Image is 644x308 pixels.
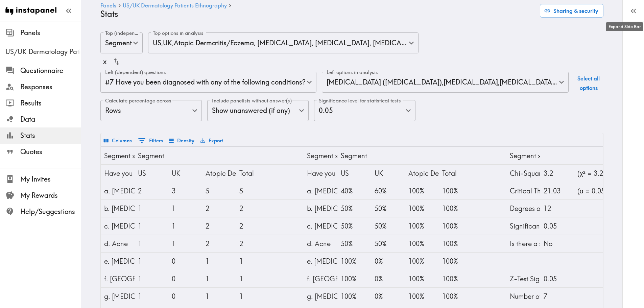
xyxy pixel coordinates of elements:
div: 1 [172,200,199,217]
div: Segment x #7 - % Totals by Row [307,147,334,164]
div: 100% [442,235,469,252]
div: Segment [100,32,143,53]
span: Quotes [20,147,81,157]
div: 1 [239,288,266,305]
div: 100% [408,235,435,252]
div: 1 [172,217,199,235]
div: Segment x #7 [104,147,131,164]
div: (χ² = 3.2) [577,165,604,182]
div: 100% [341,253,368,270]
div: Number of Rows [510,288,537,305]
div: 1 [138,270,165,287]
div: 100% [442,288,469,305]
label: Left options in analysis [327,69,378,76]
div: 100% [408,253,435,270]
div: 100% [442,217,469,235]
div: 100% [442,270,469,287]
div: 0.05 [544,270,571,287]
span: Panels [20,28,81,38]
div: UK [172,165,199,182]
div: 50% [341,235,368,252]
div: Segment [341,147,368,164]
div: 1 [239,253,266,270]
div: Rows [100,100,202,121]
div: 40% [341,182,368,199]
div: 100% [408,270,435,287]
div: 100% [442,253,469,270]
div: US [341,165,368,182]
div: No [544,235,571,252]
div: 0% [375,288,402,305]
div: 21.03 [544,182,571,199]
div: Show unanswered (if any) [207,100,309,121]
div: #7 Have you been diagnosed with any of the following conditions? [100,72,316,93]
div: Critical Threshold Value [510,182,537,199]
div: 50% [341,217,368,235]
div: 100% [408,217,435,235]
span: My Rewards [20,191,81,200]
span: Responses [20,82,81,92]
div: Have you been diagnosed with any of the following conditions? [307,165,334,182]
div: g. Warts [307,288,334,305]
button: Density [167,135,196,146]
span: Questionnaire [20,66,81,75]
span: Stats [20,131,81,140]
div: a. Eczema (Atopic Dermatitis) [104,182,131,199]
div: a. Eczema (Atopic Dermatitis) [307,182,334,199]
div: x [103,54,106,69]
div: 100% [408,182,435,199]
label: Top options in analysis [153,29,204,37]
span: Results [20,98,81,108]
div: Segment [138,147,165,164]
div: d. Acne [307,235,334,252]
div: UK [375,165,402,182]
div: Segment x #7 - Summary Statistics [510,147,537,164]
div: US , UK , Atopic Dermatitis/Eczema, [MEDICAL_DATA], [MEDICAL_DATA], [MEDICAL_DATA], [MEDICAL_DATA... [148,32,419,53]
span: Help/Suggestions [20,207,81,216]
div: 0.05 [314,100,415,121]
span: Data [20,115,81,124]
button: Export [199,135,225,146]
div: 3 [172,182,199,199]
div: Total [239,165,266,182]
div: 2 [206,235,233,252]
div: b. Contact Dermatitis [307,200,334,217]
div: 1 [138,288,165,305]
label: Left (dependent) questions [105,69,166,76]
div: 0% [375,253,402,270]
div: Expand Side Bar [606,22,643,31]
a: Panels [100,3,116,9]
div: 2 [206,217,233,235]
div: 0.05 [544,217,571,235]
div: Total [442,165,469,182]
div: 5 [206,182,233,199]
div: Have you been diagnosed with any of the following conditions? [104,165,131,182]
div: Z-Test Significance Level [510,270,537,287]
div: 1 [172,235,199,252]
div: Significance Level: p = [510,217,537,235]
div: 50% [375,235,402,252]
div: 50% [341,200,368,217]
div: 12 [544,200,571,217]
div: b. Contact Dermatitis [104,200,131,217]
div: 7 [544,288,571,305]
div: Is there a statistically significant relationship between Questions Segment and #7? [510,235,537,252]
div: 2 [239,217,266,235]
div: 1 [138,200,165,217]
div: 2 [138,182,165,199]
div: 1 [206,253,233,270]
div: Chi-Squared Value [510,165,537,182]
div: 1 [138,235,165,252]
div: (α = 0.05) [577,182,604,199]
div: Degrees of Freedom (df) [510,200,537,217]
div: e. Rosacea [307,253,334,270]
div: 0 [172,253,199,270]
div: 100% [442,182,469,199]
div: d. Acne [104,235,131,252]
h4: Stats [100,9,534,19]
div: 1 [206,288,233,305]
div: 0 [172,288,199,305]
div: Atopic Dermatitis/Eczema, Psoriasis, Contact Dermatitis, Acne, Rosacea, Vitiligo, Warts [408,165,435,182]
label: Significance level for statistical tests [319,97,401,104]
span: US/UK Dermatology Patients Ethnography [5,47,81,56]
